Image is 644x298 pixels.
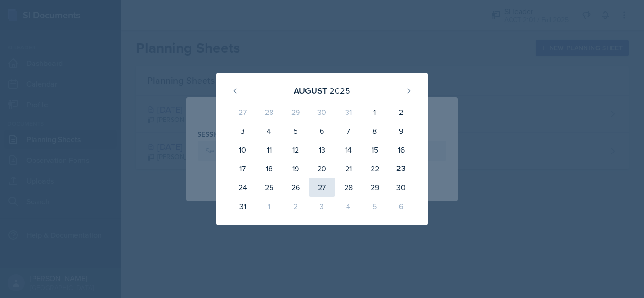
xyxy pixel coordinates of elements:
div: August [294,84,327,97]
div: 27 [309,178,335,197]
div: 30 [388,178,414,197]
div: 5 [282,121,309,140]
div: 29 [282,103,309,121]
div: 27 [230,103,256,121]
div: 31 [230,197,256,216]
div: 15 [362,140,388,159]
div: 23 [388,159,414,178]
div: 24 [230,178,256,197]
div: 11 [256,140,282,159]
div: 6 [388,197,414,216]
div: 6 [309,121,335,140]
div: 16 [388,140,414,159]
div: 4 [335,197,362,216]
div: 7 [335,121,362,140]
div: 2025 [330,84,350,97]
div: 9 [388,121,414,140]
div: 12 [282,140,309,159]
div: 28 [335,178,362,197]
div: 1 [362,103,388,121]
div: 28 [256,103,282,121]
div: 29 [362,178,388,197]
div: 10 [230,140,256,159]
div: 5 [362,197,388,216]
div: 22 [362,159,388,178]
div: 8 [362,121,388,140]
div: 21 [335,159,362,178]
div: 19 [282,159,309,178]
div: 30 [309,103,335,121]
div: 14 [335,140,362,159]
div: 31 [335,103,362,121]
div: 1 [256,197,282,216]
div: 26 [282,178,309,197]
div: 2 [388,103,414,121]
div: 17 [230,159,256,178]
div: 25 [256,178,282,197]
div: 13 [309,140,335,159]
div: 3 [230,121,256,140]
div: 2 [282,197,309,216]
div: 3 [309,197,335,216]
div: 18 [256,159,282,178]
div: 4 [256,121,282,140]
div: 20 [309,159,335,178]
